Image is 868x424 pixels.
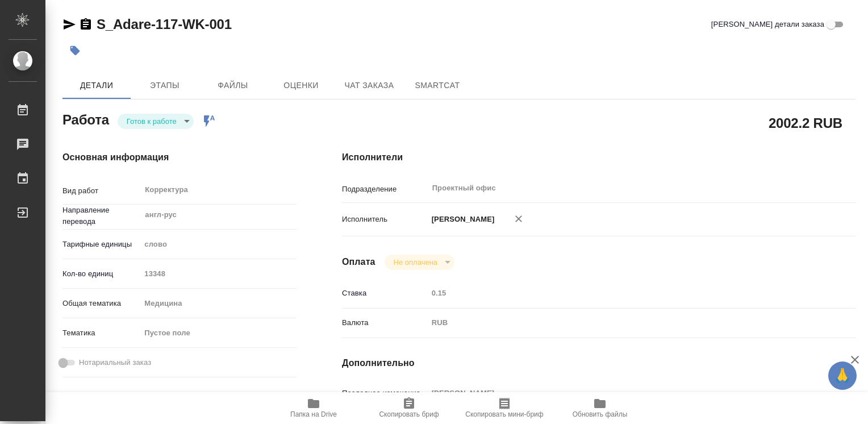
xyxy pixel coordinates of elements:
[62,151,297,164] h4: Основная информация
[118,114,194,129] div: Готов к работе
[385,255,454,270] div: Готов к работе
[342,317,428,329] p: Валюта
[140,235,297,254] div: слово
[342,388,428,399] p: Последнее изменение
[97,16,232,32] a: S_Adare-117-WK-001
[342,184,428,195] p: Подразделение
[140,265,297,282] input: Пустое поле
[69,78,124,93] span: Детали
[62,268,140,280] p: Кол-во единиц
[428,285,813,301] input: Пустое поле
[428,385,813,401] input: Пустое поле
[62,18,76,31] button: Скопировать ссылку для ЯМессенджера
[342,255,375,269] h4: Оплата
[266,392,361,424] button: Папка на Drive
[62,327,140,339] p: Тематика
[123,117,180,126] button: Готов к работе
[828,361,857,390] button: 🙏
[140,294,297,313] div: Медицина
[428,313,813,332] div: RUB
[342,356,856,370] h4: Дополнительно
[573,410,628,418] span: Обновить файлы
[62,205,140,227] p: Направление перевода
[552,392,648,424] button: Обновить файлы
[62,38,87,63] button: Добавить тэг
[390,257,441,267] button: Не оплачена
[274,78,328,93] span: Оценки
[144,327,283,339] div: Пустое поле
[457,392,552,424] button: Скопировать мини-бриф
[62,109,109,129] h2: Работа
[410,78,465,93] span: SmartCat
[290,410,337,418] span: Папка на Drive
[62,239,140,250] p: Тарифные единицы
[711,19,824,30] span: [PERSON_NAME] детали заказа
[379,410,439,418] span: Скопировать бриф
[79,18,93,31] button: Скопировать ссылку
[361,392,457,424] button: Скопировать бриф
[79,357,151,368] span: Нотариальный заказ
[428,214,495,225] p: [PERSON_NAME]
[342,288,428,299] p: Ставка
[140,323,297,343] div: Пустое поле
[506,206,531,231] button: Удалить исполнителя
[62,185,140,197] p: Вид работ
[342,151,856,164] h4: Исполнители
[137,78,192,93] span: Этапы
[769,113,842,132] h2: 2002.2 RUB
[342,214,428,225] p: Исполнитель
[342,78,397,93] span: Чат заказа
[62,298,140,309] p: Общая тематика
[206,78,260,93] span: Файлы
[833,364,852,388] span: 🙏
[465,410,543,418] span: Скопировать мини-бриф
